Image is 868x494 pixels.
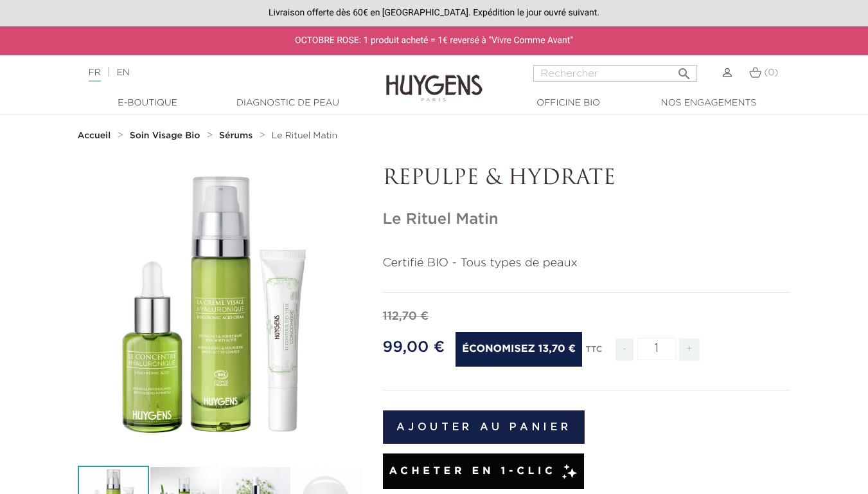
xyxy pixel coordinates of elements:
span: Économisez 13,70 € [456,332,582,367]
span: (0) [764,68,778,77]
i:  [677,62,692,78]
strong: Soin Visage Bio [130,131,200,140]
strong: Sérums [219,131,252,140]
span: 112,70 € [383,311,429,322]
h1: Le Rituel Matin [383,210,791,229]
img: Huygens [386,54,483,104]
span: + [679,338,700,361]
div: TTC [586,336,603,370]
a: E-Boutique [84,96,212,110]
strong: Accueil [78,131,111,140]
input: Quantité [637,338,676,360]
div: | [82,65,352,80]
p: REPULPE & HYDRATE [383,167,791,191]
a: Le Rituel Matin [272,131,337,141]
span: 99,00 € [383,340,445,355]
span: Le Rituel Matin [272,131,337,140]
a: EN [116,68,129,77]
a: Diagnostic de peau [224,96,352,110]
p: Certifié BIO - Tous types de peaux [383,255,791,272]
span: - [616,338,633,361]
button:  [673,61,696,78]
a: FR [89,68,101,82]
input: Rechercher [533,65,697,82]
a: Officine Bio [504,96,633,110]
a: Nos engagements [644,96,773,110]
button: Ajouter au panier [383,410,585,444]
a: Sérums [219,131,256,141]
a: Soin Visage Bio [130,131,204,141]
a: Accueil [78,131,114,141]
